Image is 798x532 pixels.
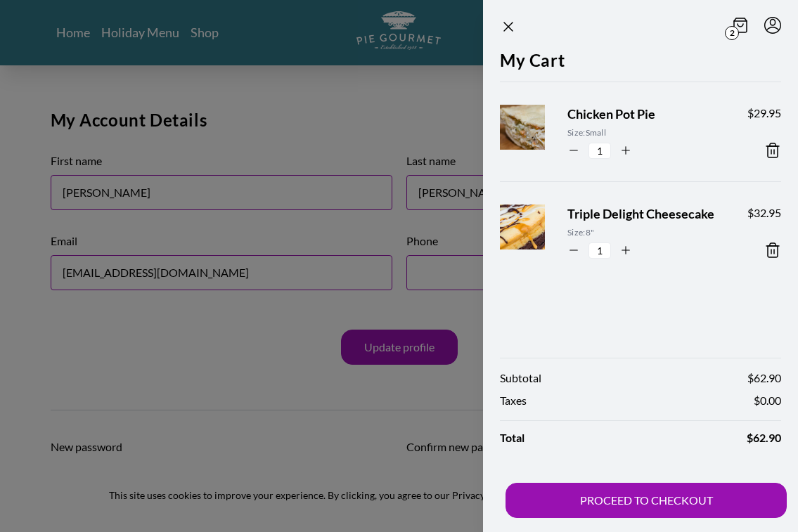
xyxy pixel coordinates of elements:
[747,370,781,387] span: $ 62.90
[493,91,579,177] img: Product Image
[500,18,517,35] button: Close panel
[725,26,739,40] span: 2
[500,392,527,409] span: Taxes
[567,226,725,239] span: Size: 8"
[500,429,525,446] span: Total
[567,205,725,223] span: Triple Delight Cheesecake
[500,370,541,387] span: Subtotal
[764,17,781,34] button: Menu
[754,392,781,409] span: $ 0.00
[567,126,725,139] span: Size: Small
[493,191,579,277] img: Product Image
[747,105,781,122] span: $ 29.95
[506,483,787,518] button: PROCEED TO CHECKOUT
[567,105,725,124] span: Chicken Pot Pie
[747,429,781,446] span: $ 62.90
[747,205,781,221] span: $ 32.95
[500,48,781,82] h2: My Cart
